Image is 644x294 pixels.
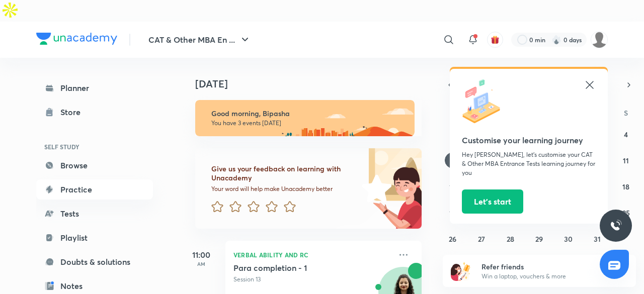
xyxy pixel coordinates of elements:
a: Playlist [36,228,153,248]
p: You have 3 events [DATE] [211,119,406,127]
img: ttu [610,220,622,232]
img: morning [195,100,415,136]
button: October 18, 2025 [618,178,634,194]
img: Company Logo [36,33,117,45]
a: Planner [36,78,153,98]
abbr: October 28, 2025 [507,234,514,244]
abbr: October 18, 2025 [622,182,629,191]
p: Win a laptop, vouchers & more [481,272,605,281]
button: October 29, 2025 [531,231,547,247]
button: October 28, 2025 [503,231,519,247]
button: October 12, 2025 [445,178,461,194]
h6: Refer friends [481,261,605,272]
button: October 5, 2025 [445,152,461,168]
button: October 19, 2025 [445,205,461,221]
h5: Para completion - 1 [233,263,359,273]
p: AM [181,261,221,267]
button: October 31, 2025 [589,231,605,247]
h4: [DATE] [195,78,432,90]
a: Company Logo [36,33,117,47]
a: Tests [36,204,153,224]
img: Bipasha [591,31,608,48]
img: referral [451,261,471,281]
button: October 4, 2025 [618,126,634,142]
abbr: October 11, 2025 [623,156,629,165]
div: Store [60,106,87,118]
button: October 26, 2025 [445,231,461,247]
p: Your word will help make Unacademy better [211,185,358,193]
p: Hey [PERSON_NAME], let’s customise your CAT & Other MBA Entrance Tests learning journey for you [462,150,596,177]
button: October 27, 2025 [473,231,490,247]
abbr: October 25, 2025 [622,208,630,218]
button: CAT & Other MBA En ... [142,30,257,50]
img: feedback_image [328,148,422,229]
abbr: October 27, 2025 [478,234,485,244]
a: Store [36,102,153,122]
h6: SELF STUDY [36,138,153,155]
button: avatar [487,32,503,48]
p: Session 13 [233,275,391,284]
button: October 11, 2025 [618,152,634,168]
img: streak [551,35,561,45]
abbr: October 31, 2025 [594,234,601,244]
button: October 30, 2025 [560,231,576,247]
abbr: October 19, 2025 [449,208,456,218]
abbr: October 26, 2025 [449,234,456,244]
button: Let’s start [462,189,523,214]
abbr: Saturday [624,108,628,118]
h6: Good morning, Bipasha [211,109,406,118]
a: Practice [36,179,153,200]
abbr: October 4, 2025 [624,130,628,139]
h5: 11:00 [181,249,221,261]
img: icon [462,79,507,124]
abbr: October 30, 2025 [564,234,573,244]
a: Doubts & solutions [36,252,153,272]
button: October 25, 2025 [618,205,634,221]
abbr: October 29, 2025 [535,234,543,244]
h5: Customise your learning journey [462,134,596,146]
img: avatar [491,35,500,44]
a: Browse [36,155,153,175]
p: Verbal Ability and RC [233,249,391,261]
h6: Give us your feedback on learning with Unacademy [211,164,358,182]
